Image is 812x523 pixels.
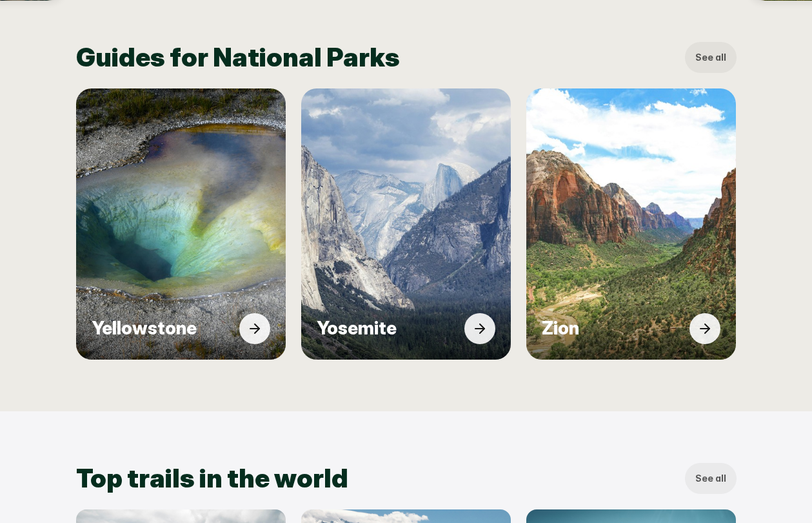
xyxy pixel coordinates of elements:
p: See all [695,471,726,486]
h3: Yellowstone [92,318,233,340]
a: Yosemite [301,88,511,360]
h2: Guides for National Parks [76,42,678,73]
a: Zion [526,88,736,360]
h2: Top trails in the world [76,463,675,494]
a: Yellowstone [76,88,286,360]
h3: Yosemite [317,318,458,340]
h3: Zion [542,318,683,340]
p: See all [695,50,726,65]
